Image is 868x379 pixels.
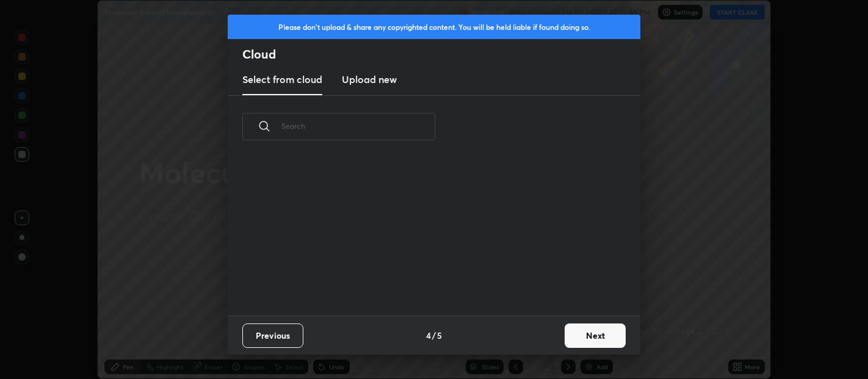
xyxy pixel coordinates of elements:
[432,329,436,342] h4: /
[281,100,435,152] input: Search
[242,72,322,87] h3: Select from cloud
[437,329,442,342] h4: 5
[565,323,626,348] button: Next
[242,323,303,348] button: Previous
[342,72,397,87] h3: Upload new
[426,329,431,342] h4: 4
[228,15,640,39] div: Please don't upload & share any copyrighted content. You will be held liable if found doing so.
[242,46,640,62] h2: Cloud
